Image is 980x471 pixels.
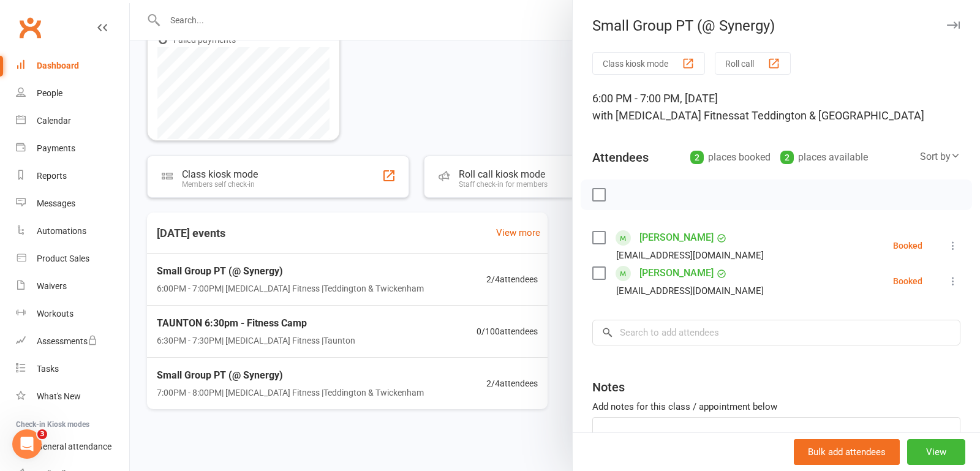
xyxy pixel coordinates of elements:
div: Messages [37,198,75,208]
input: Search to add attendees [592,320,960,345]
div: Notes [592,379,625,396]
div: [EMAIL_ADDRESS][DOMAIN_NAME] [616,247,764,263]
iframe: Intercom live chat [12,429,42,459]
a: [PERSON_NAME] [639,263,714,283]
button: Roll call [715,52,791,75]
div: Booked [893,241,922,250]
button: Bulk add attendees [794,439,900,465]
a: Messages [16,190,129,217]
div: Product Sales [37,254,89,263]
a: Calendar [16,107,129,135]
a: Product Sales [16,245,129,273]
div: Reports [37,171,67,181]
a: Reports [16,162,129,190]
a: Assessments [16,328,129,355]
a: Workouts [16,300,129,328]
div: Dashboard [37,61,79,70]
div: Attendees [592,149,649,166]
a: [PERSON_NAME] [639,228,714,247]
a: Tasks [16,355,129,383]
div: Payments [37,143,75,153]
div: 2 [690,151,704,164]
div: Workouts [37,309,73,318]
div: Calendar [37,116,71,126]
div: General attendance [37,442,111,451]
a: What's New [16,383,129,410]
a: Payments [16,135,129,162]
div: Booked [893,277,922,285]
a: People [16,80,129,107]
a: Waivers [16,273,129,300]
div: 2 [780,151,794,164]
div: [EMAIL_ADDRESS][DOMAIN_NAME] [616,283,764,299]
div: places available [780,149,868,166]
a: Automations [16,217,129,245]
a: General attendance kiosk mode [16,433,129,461]
button: View [907,439,965,465]
div: Sort by [920,149,960,165]
div: Waivers [37,281,67,291]
div: places booked [690,149,771,166]
span: 3 [37,429,47,439]
div: Automations [37,226,86,236]
span: with [MEDICAL_DATA] Fitness [592,109,739,122]
div: Tasks [37,364,59,374]
div: Add notes for this class / appointment below [592,399,960,414]
div: What's New [37,391,81,401]
button: Class kiosk mode [592,52,705,75]
a: Dashboard [16,52,129,80]
a: Clubworx [15,12,45,43]
span: at Teddington & [GEOGRAPHIC_DATA] [739,109,924,122]
div: 6:00 PM - 7:00 PM, [DATE] [592,90,960,124]
div: People [37,88,62,98]
div: Assessments [37,336,97,346]
div: Small Group PT (@ Synergy) [573,17,980,34]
